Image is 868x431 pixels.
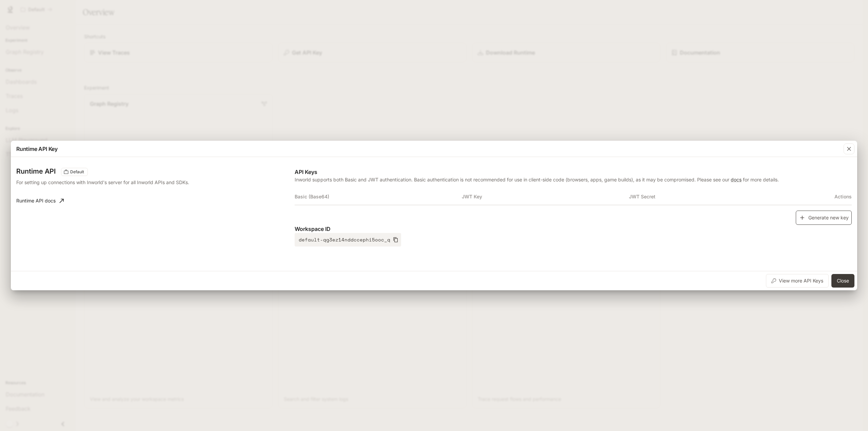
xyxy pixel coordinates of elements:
th: JWT Key [462,189,629,205]
button: Generate new key [796,211,852,225]
th: JWT Secret [629,189,796,205]
button: default-qg3ez14nddccephi5ooc_q [295,233,401,247]
p: Inworld supports both Basic and JWT authentication. Basic authentication is not recommended for u... [295,176,852,183]
p: Runtime API Key [16,145,58,153]
span: Default [67,169,87,175]
button: Close [831,274,854,288]
h3: Runtime API [16,168,56,175]
div: These keys will apply to your current workspace only [61,168,88,176]
th: Actions [796,189,852,205]
th: Basic (Base64) [295,189,462,205]
p: API Keys [295,168,852,176]
a: Runtime API docs [14,194,66,208]
p: Workspace ID [295,225,852,233]
button: View more API Keys [766,274,829,288]
p: For setting up connections with Inworld's server for all Inworld APIs and SDKs. [16,179,221,186]
a: docs [731,177,742,182]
